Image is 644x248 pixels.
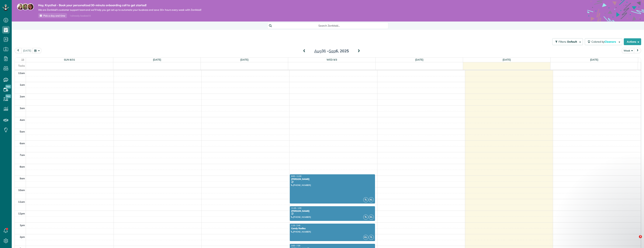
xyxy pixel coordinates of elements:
[15,48,22,53] button: prev
[567,40,577,43] span: Default
[20,153,25,156] span: 7am
[369,215,374,220] span: KL
[308,49,355,53] h2: 31 – 6, 2025
[291,210,374,212] div: [PERSON_NAME]
[559,40,566,43] span: Filters:
[18,189,25,192] span: 10am
[590,58,598,61] a: [DATE]
[631,235,640,244] iframe: Intercom live chat
[38,8,201,12] span: We are ZenMaid’s customer support team and we’ll help you get set up to automate your business an...
[503,58,511,61] a: [DATE]
[38,3,201,7] strong: Hey, Krysthal - Book your personalized 30-minute onboarding call to get started!
[18,212,25,215] span: 12pm
[38,13,67,18] a: Pick a day and time
[291,175,301,177] span: 9:00 - 11:30
[20,130,25,133] span: 5am
[291,227,374,230] div: Candy Radles
[329,49,336,53] span: Sep
[591,40,617,43] span: Colored by
[604,40,617,43] span: Cleaners
[622,48,634,53] button: Week
[363,215,368,220] span: TL
[624,38,641,45] button: Actions
[68,13,93,18] div: I already booked it
[20,107,25,110] span: 3am
[291,224,300,227] span: 1:15 - 2:45
[363,235,368,240] span: KL
[327,58,337,61] a: Wed 9/3
[363,197,368,202] span: TL
[20,142,25,145] span: 6am
[21,48,33,53] button: [DATE]
[18,64,25,67] span: Tasks
[17,3,24,10] img: maria-72a9807cf96188c08ef61303f053569d2e2a8a1cde33d635c8a3ac13582a053d.jpg
[369,197,374,202] span: KL
[18,200,25,203] span: 11am
[20,224,25,227] span: 1pm
[20,95,25,98] span: 2am
[27,3,34,10] img: michelle-19f622bdf1676172e81f8f8fba1fb50e276960ebfe0243fe18214015130c80e4.jpg
[5,94,11,98] span: New
[291,178,374,180] div: [PERSON_NAME]
[20,235,25,238] span: 2pm
[64,58,75,61] a: Sun 8/31
[43,14,65,17] span: Pick a day and time
[369,235,374,240] span: TL
[20,83,25,86] span: 1am
[552,38,583,45] button: Filters: Default
[634,48,641,53] button: next
[314,49,322,53] span: Aug
[240,58,248,61] a: [DATE]
[291,244,300,247] span: 3:00 - 7:30
[18,72,25,75] span: 12am
[20,177,25,180] span: 9am
[20,118,25,121] span: 4am
[5,85,11,89] span: New
[22,3,29,10] img: jorge-587dff0eeaa6aab1f244e6dc62b8924c3b6ad411094392a53c71c6c4a576187d.jpg
[153,58,161,61] a: [DATE]
[585,38,622,45] button: Colored byCleaners
[639,235,642,238] span: 3
[415,58,423,61] a: [DATE]
[20,165,25,168] span: 8am
[550,38,583,45] a: Filters: Default
[291,207,301,209] span: 11:45 - 1:00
